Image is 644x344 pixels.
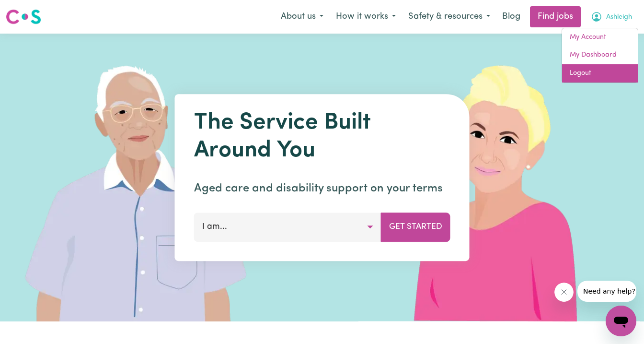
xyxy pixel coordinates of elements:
img: Careseekers logo [6,8,41,25]
a: My Account [562,28,638,47]
iframe: Close message [554,283,574,302]
iframe: Message from company [577,281,636,302]
button: I am... [194,213,381,241]
div: My Account [562,28,638,83]
h1: The Service Built Around You [194,109,450,165]
button: Safety & resources [402,7,496,27]
a: Find jobs [530,6,581,27]
button: How it works [330,7,402,27]
button: About us [275,7,330,27]
a: Blog [496,6,526,27]
span: Ashleigh [606,12,632,23]
a: My Dashboard [562,46,638,64]
iframe: Button to launch messaging window [606,306,636,336]
button: Get Started [381,213,450,241]
p: Aged care and disability support on your terms [194,180,450,197]
button: My Account [585,7,638,27]
a: Careseekers logo [6,6,41,28]
a: Logout [562,64,638,83]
